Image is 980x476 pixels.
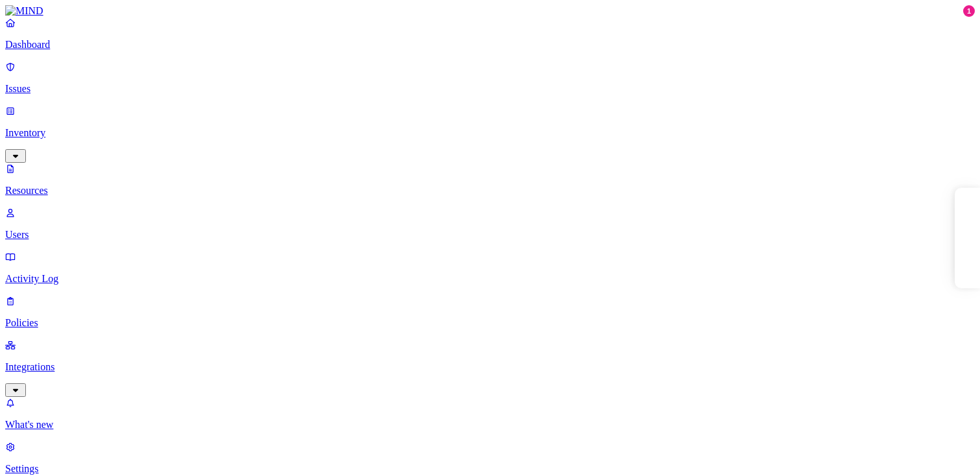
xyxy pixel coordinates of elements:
[5,83,975,95] p: Issues
[5,463,975,475] p: Settings
[5,317,975,329] p: Policies
[5,441,975,475] a: Settings
[5,251,975,285] a: Activity Log
[5,127,975,139] p: Inventory
[5,229,975,241] p: Users
[5,39,975,51] p: Dashboard
[5,163,975,196] a: Resources
[963,5,975,17] div: 1
[5,361,975,373] p: Integrations
[5,295,975,329] a: Policies
[5,339,975,395] a: Integrations
[5,17,975,51] a: Dashboard
[5,61,975,95] a: Issues
[5,419,975,431] p: What's new
[5,5,43,17] img: MIND
[5,185,975,196] p: Resources
[5,207,975,241] a: Users
[5,273,975,285] p: Activity Log
[5,105,975,161] a: Inventory
[5,397,975,431] a: What's new
[5,5,975,17] a: MIND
